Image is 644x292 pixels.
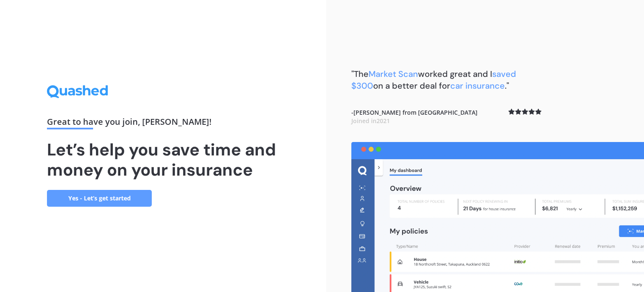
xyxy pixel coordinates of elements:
span: Market Scan [369,68,418,79]
b: - [PERSON_NAME] from [GEOGRAPHIC_DATA] [351,108,478,125]
span: car insurance [450,80,505,91]
a: Yes - Let’s get started [47,190,152,207]
b: "The worked great and I on a better deal for ." [351,68,516,91]
img: dashboard.webp [351,142,644,292]
span: Joined in 2021 [351,117,390,125]
span: saved $300 [351,68,516,91]
h1: Let’s help you save time and money on your insurance [47,139,279,180]
div: Great to have you join , [PERSON_NAME] ! [47,118,279,129]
